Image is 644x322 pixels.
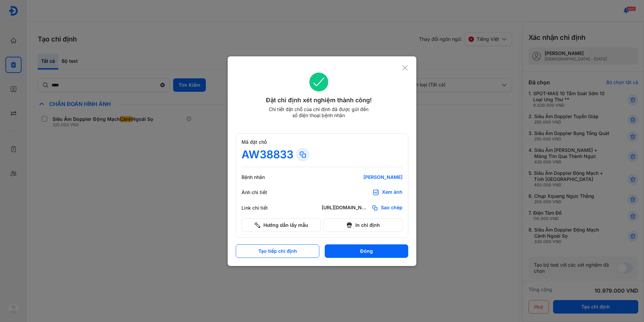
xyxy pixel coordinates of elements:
[322,174,402,180] div: [PERSON_NAME]
[322,205,369,211] div: [URL][DOMAIN_NAME]
[241,189,282,195] div: Ảnh chi tiết
[325,244,408,258] button: Đóng
[241,205,282,211] div: Link chi tiết
[241,139,402,145] div: Mã đặt chỗ
[323,218,402,232] button: In chỉ định
[241,218,321,232] button: Hướng dẫn lấy mẫu
[382,189,402,196] div: Xem ảnh
[266,106,372,118] div: Chi tiết đặt chỗ của chỉ định đã được gửi đến số điện thoại bệnh nhân
[241,148,293,161] div: AW38833
[236,244,319,258] button: Tạo tiếp chỉ định
[381,205,402,211] span: Sao chép
[241,174,282,180] div: Bệnh nhân
[236,96,402,105] div: Đặt chỉ định xét nghiệm thành công!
